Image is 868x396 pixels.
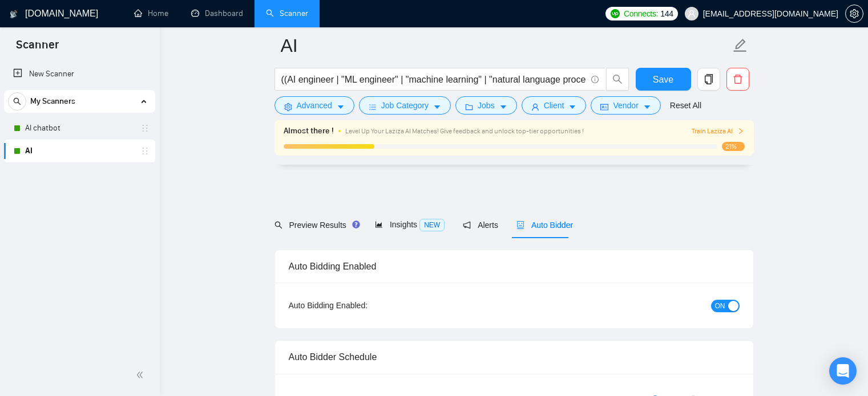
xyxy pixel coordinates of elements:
[698,74,720,84] span: copy
[375,221,383,228] span: area-chart
[660,7,673,20] span: 144
[643,103,651,111] span: caret-down
[845,9,863,18] a: setting
[591,96,660,115] button: idcardVendorcaret-down
[499,103,507,111] span: caret-down
[419,219,445,231] span: NEW
[715,300,725,312] span: ON
[478,99,495,112] span: Jobs
[284,125,334,137] span: Almost there !
[289,341,740,373] div: Auto Bidder Schedule
[281,72,586,87] input: Search Freelance Jobs...
[375,220,445,229] span: Insights
[613,99,638,112] span: Vendor
[829,357,857,385] div: Open Intercom Messenger
[8,92,26,111] button: search
[140,146,150,156] span: holder
[463,221,471,229] span: notification
[274,96,354,115] button: settingAdvancedcaret-down
[692,126,744,137] button: Train Laziza AI
[4,90,155,162] li: My Scanners
[134,9,168,18] a: homeHome
[274,221,282,229] span: search
[607,74,628,84] span: search
[688,10,696,18] span: user
[465,103,473,111] span: folder
[289,299,439,312] div: Auto Bidding Enabled:
[266,9,308,18] a: searchScanner
[727,74,749,84] span: delete
[25,140,134,162] a: AI
[670,99,701,112] a: Reset All
[737,128,744,134] span: right
[611,9,620,18] img: upwork-logo.png
[284,103,292,111] span: setting
[381,99,429,112] span: Job Category
[13,63,146,85] a: New Scanner
[9,97,26,105] span: search
[10,5,18,23] img: logo
[606,68,629,91] button: search
[337,103,345,111] span: caret-down
[845,5,863,23] button: setting
[433,103,441,111] span: caret-down
[359,96,451,115] button: barsJob Categorycaret-down
[516,221,524,229] span: robot
[733,38,748,53] span: edit
[351,219,361,230] div: Tooltip anchor
[846,9,863,18] span: setting
[345,127,584,135] span: Level Up Your Laziza AI Matches! Give feedback and unlock top-tier opportunities !
[274,221,357,230] span: Preview Results
[463,221,498,230] span: Alerts
[369,103,377,111] span: bars
[4,63,155,85] li: New Scanner
[516,221,573,230] span: Auto Bidder
[531,103,539,111] span: user
[140,124,150,133] span: holder
[136,369,147,381] span: double-left
[726,68,749,91] button: delete
[289,250,740,283] div: Auto Bidding Enabled
[624,7,658,20] span: Connects:
[697,68,720,91] button: copy
[722,142,745,151] span: 21%
[653,72,673,87] span: Save
[568,103,576,111] span: caret-down
[30,90,75,113] span: My Scanners
[591,76,599,83] span: info-circle
[600,103,608,111] span: idcard
[455,96,517,115] button: folderJobscaret-down
[297,99,332,112] span: Advanced
[522,96,587,115] button: userClientcaret-down
[25,117,134,140] a: AI chatbot
[636,68,691,91] button: Save
[281,31,730,60] input: Scanner name...
[544,99,564,112] span: Client
[7,36,68,60] span: Scanner
[191,9,243,18] a: dashboardDashboard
